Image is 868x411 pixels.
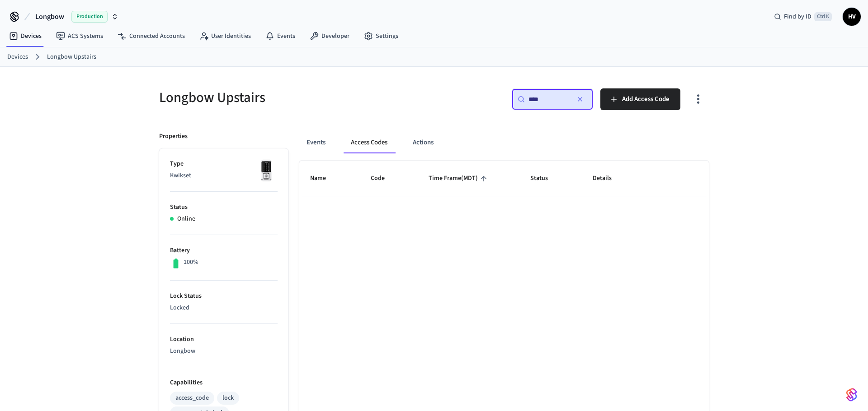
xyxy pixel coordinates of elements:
[110,28,192,44] a: Connected Accounts
[814,12,832,21] span: Ctrl K
[159,88,429,107] h5: Longbow Upstairs
[593,171,623,185] span: Details
[622,93,670,105] span: Add Access Code
[406,132,441,153] button: Actions
[49,28,110,44] a: ACS Systems
[258,28,302,44] a: Events
[192,28,258,44] a: User Identities
[310,171,338,185] span: Name
[170,378,278,388] p: Capabilities
[170,246,278,255] p: Battery
[299,132,333,153] button: Events
[47,52,96,62] a: Longbow Upstairs
[184,258,198,267] p: 100%
[371,171,396,185] span: Code
[600,88,680,110] button: Add Access Code
[299,132,709,153] div: ant example
[170,303,278,313] p: Locked
[846,388,857,402] img: SeamLogoGradient.69752ec5.svg
[170,203,278,212] p: Status
[844,9,860,25] span: HV
[767,9,839,25] div: Find by IDCtrl K
[2,28,49,44] a: Devices
[170,346,278,356] p: Longbow
[222,393,234,403] div: lock
[170,171,278,180] p: Kwikset
[35,11,64,22] span: Longbow
[530,171,560,185] span: Status
[175,393,209,403] div: access_code
[357,28,406,44] a: Settings
[429,171,490,185] span: Time Frame(MDT)
[71,11,108,23] span: Production
[302,28,357,44] a: Developer
[344,132,395,153] button: Access Codes
[255,159,278,182] img: Kwikset Halo Touchscreen Wifi Enabled Smart Lock, Polished Chrome, Front
[170,335,278,344] p: Location
[170,159,278,169] p: Type
[843,8,861,26] button: HV
[159,132,188,141] p: Properties
[177,214,195,224] p: Online
[7,52,28,62] a: Devices
[784,12,811,21] span: Find by ID
[299,161,709,197] table: sticky table
[170,291,278,301] p: Lock Status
